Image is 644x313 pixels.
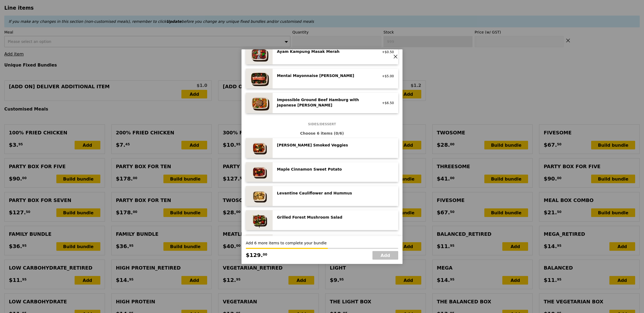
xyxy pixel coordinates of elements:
[246,162,273,182] img: daily_normal_Maple_Cinnamon_Sweet_Potato__Horizontal_.jpg
[246,45,273,64] img: daily_normal_Ayam_Kampung_Masak_Merah_Horizontal_.jpg
[380,101,394,105] div: +$6.50
[277,49,373,54] div: Ayam Kampung Masak Merah
[380,74,394,78] div: +$5.00
[246,210,273,230] img: daily_normal_Grilled-Forest-Mushroom-Salad-HORZ.jpg
[246,186,273,206] img: daily_normal_Levantine_Cauliflower_and_Hummus__Horizontal_.jpg
[277,73,373,78] div: Mentai Mayonnaise [PERSON_NAME]
[246,131,398,136] div: Choose 6 items (0/6)
[277,97,373,108] div: Impossible Ground Beef Hamburg with Japanese [PERSON_NAME]
[246,234,273,254] img: daily_normal_Piri-Piri-Chicken-Bites-HORZ.jpg
[246,93,273,113] img: daily_normal_HORZ-Impossible-Hamburg-With-Japanese-Curry.jpg
[246,251,263,259] span: $129.
[246,240,398,246] div: Add 6 more items to complete your bundle
[277,190,373,196] div: Levantine Cauliflower and Hummus
[306,122,338,126] span: Sides/dessert
[263,252,267,257] span: 00
[380,50,394,54] div: +$0.50
[372,251,398,260] a: Add
[277,215,373,220] div: Grilled Forest Mushroom Salad
[277,142,373,148] div: [PERSON_NAME] Smoked Veggies
[246,69,273,89] img: daily_normal_Mentai-Mayonnaise-Aburi-Salmon-HORZ.jpg
[246,138,273,158] img: daily_normal_Thyme-Rosemary-Zucchini-HORZ.jpg
[277,167,373,172] div: Maple Cinnamon Sweet Potato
